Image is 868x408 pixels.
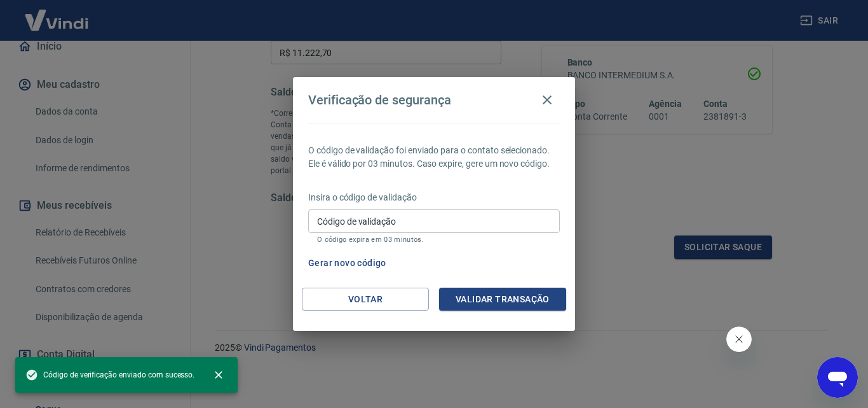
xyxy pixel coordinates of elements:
[302,288,429,311] button: Voltar
[308,92,451,108] h4: Verificação de segurança
[317,236,551,244] p: O código expira em 03 minutos.
[726,327,752,352] iframe: Fechar mensagem
[308,191,560,204] p: Insira o código de validação
[439,288,566,311] button: Validar transação
[25,369,194,381] span: Código de verificação enviado com sucesso.
[8,9,107,19] span: Olá! Precisa de ajuda?
[308,144,560,171] p: O código de validação foi enviado para o contato selecionado. Ele é válido por 03 minutos. Caso e...
[205,361,233,389] button: close
[303,251,391,275] button: Gerar novo código
[817,357,858,398] iframe: Botão para abrir a janela de mensagens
